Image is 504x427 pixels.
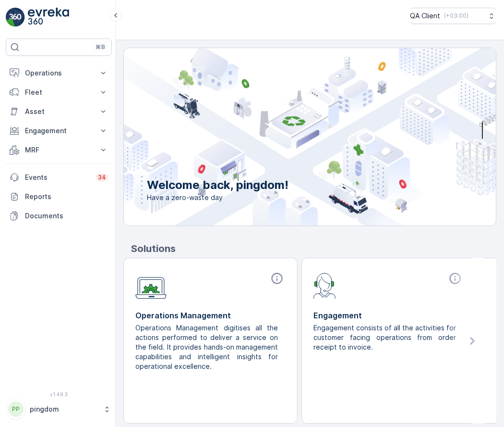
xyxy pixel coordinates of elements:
[6,63,112,83] button: Operations
[25,126,93,136] p: Engagement
[6,399,112,419] button: PPpingdom
[30,404,98,414] p: pingdom
[25,68,93,78] p: Operations
[6,102,112,121] button: Asset
[135,272,167,299] img: module-icon
[313,323,456,352] p: Engagement consists of all the activities for customer facing operations from order receipt to in...
[25,88,93,97] p: Fleet
[81,48,496,226] img: city illustration
[444,12,468,20] p: ( +03:00 )
[6,8,25,27] img: logo
[313,310,464,321] p: Engagement
[6,83,112,102] button: Fleet
[135,310,286,321] p: Operations Management
[6,121,112,140] button: Engagement
[135,323,278,371] p: Operations Management digitises all the actions performed to deliver a service on the field. It p...
[25,107,93,116] p: Asset
[25,173,90,182] p: Events
[147,177,288,193] p: Welcome back, pingdom!
[6,187,112,206] a: Reports
[313,272,336,299] img: module-icon
[25,192,108,201] p: Reports
[8,402,24,417] div: PP
[6,391,112,397] span: v 1.49.3
[98,174,106,181] p: 34
[147,193,288,202] span: Have a zero-waste day
[410,8,496,24] button: QA Client(+03:00)
[410,11,440,21] p: QA Client
[6,140,112,160] button: MRF
[6,206,112,226] a: Documents
[6,168,112,187] a: Events34
[96,43,105,51] p: ⌘B
[25,145,93,155] p: MRF
[28,8,69,27] img: logo_light-DOdMpM7g.png
[131,241,496,256] p: Solutions
[25,211,108,221] p: Documents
